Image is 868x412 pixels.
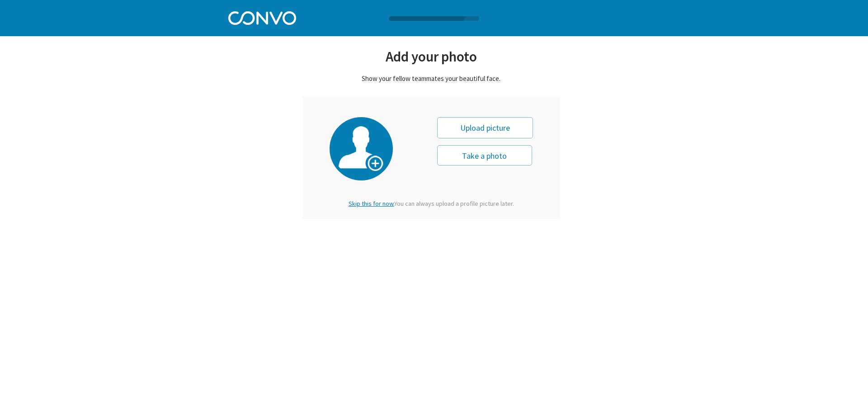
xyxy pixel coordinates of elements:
button: Take a photo [437,145,532,166]
span: Skip this for now. [349,199,394,208]
img: profile-picture.png [339,126,384,172]
div: You can always upload a profile picture later. [341,199,522,208]
div: Show your fellow teammates your beautiful face. [302,74,560,83]
div: Upload picture [437,117,533,138]
img: Convo Logo [228,9,296,25]
div: Add your photo [302,47,560,65]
